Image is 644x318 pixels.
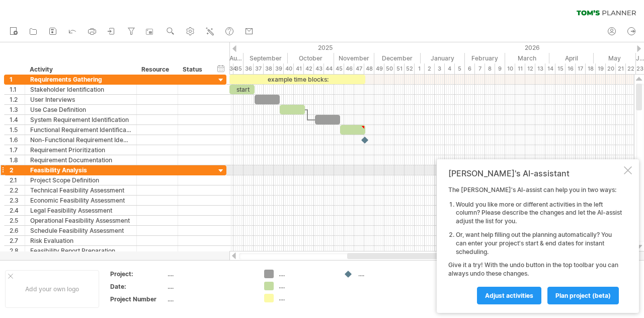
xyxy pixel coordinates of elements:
div: Legal Feasibility Assessment [30,206,131,215]
div: 1 [10,75,25,84]
div: 21 [616,63,626,74]
a: Adjust activities [477,287,541,304]
div: 35 [233,63,244,74]
div: Feasibility Analysis [30,165,131,175]
div: Date: [110,282,166,291]
div: start [229,85,255,94]
div: Requirement Prioritization [30,145,131,155]
div: .... [279,270,334,278]
div: 5 [455,63,465,74]
a: plan project (beta) [547,287,619,304]
div: 12 [525,63,535,74]
div: 2.7 [10,236,25,245]
div: Project: [110,270,166,278]
div: 8 [485,63,495,74]
div: 13 [535,63,545,74]
div: November 2025 [334,53,374,63]
div: 1.3 [10,105,25,114]
div: 37 [254,63,264,74]
div: 36 [244,63,254,74]
div: May 2026 [594,53,636,63]
div: 1.1 [10,85,25,94]
div: 1.7 [10,145,25,155]
div: 7 [475,63,485,74]
div: 20 [606,63,616,74]
div: 44 [324,63,334,74]
div: 15 [555,63,566,74]
span: plan project (beta) [555,292,611,299]
div: .... [279,282,334,290]
div: February 2026 [465,53,505,63]
div: 2.1 [10,175,25,185]
div: 14 [545,63,555,74]
div: 2.5 [10,216,25,225]
div: 1.6 [10,135,25,145]
div: 43 [314,63,324,74]
div: .... [168,282,252,291]
div: 1.8 [10,155,25,165]
div: 9 [495,63,505,74]
div: 47 [354,63,364,74]
div: 11 [515,63,525,74]
div: 42 [304,63,314,74]
div: 18 [586,63,596,74]
div: Stakeholder Identification [30,85,131,94]
div: Risk Evaluation [30,236,131,245]
div: 10 [505,63,515,74]
div: 16 [566,63,576,74]
div: 22 [626,63,636,74]
div: 2.3 [10,196,25,205]
div: [PERSON_NAME]'s AI-assistant [448,168,622,178]
li: Or, want help filling out the planning automatically? You can enter your project's start & end da... [456,231,622,256]
div: 3 [435,63,445,74]
div: Economic Feasibility Assessment [30,196,131,205]
div: Add your own logo [5,270,99,308]
div: 38 [264,63,274,74]
div: .... [168,270,252,278]
div: 41 [294,63,304,74]
div: September 2025 [244,53,288,63]
span: Adjust activities [485,292,533,299]
div: 4 [445,63,455,74]
div: 1.2 [10,95,25,104]
div: Use Case Definition [30,105,131,114]
div: .... [168,295,252,303]
div: Project Scope Definition [30,175,131,185]
div: 17 [576,63,586,74]
li: Would you like more or different activities in the left column? Please describe the changes and l... [456,201,622,226]
div: Requirements Gathering [30,75,131,84]
div: User Interviews [30,95,131,104]
div: 52 [405,63,415,74]
div: 51 [394,63,405,74]
div: 2.8 [10,246,25,256]
div: Resource [141,65,172,75]
div: October 2025 [288,53,334,63]
div: Activity [30,65,131,75]
div: 48 [364,63,374,74]
div: April 2026 [549,53,594,63]
div: 6 [465,63,475,74]
div: Functional Requirement Identification [30,125,131,135]
div: December 2025 [374,53,421,63]
div: 2 [425,63,435,74]
div: Project Number [110,295,166,303]
div: 2 [10,165,25,175]
div: 49 [374,63,384,74]
div: 1 [415,63,425,74]
div: 40 [284,63,294,74]
div: 2.4 [10,206,25,215]
div: 50 [384,63,394,74]
div: Status [183,65,205,75]
div: 19 [596,63,606,74]
div: System Requirement Identification [30,115,131,124]
div: .... [358,270,413,278]
div: 45 [334,63,344,74]
div: January 2026 [421,53,465,63]
div: Requirement Documentation [30,155,131,165]
div: example time blocks: [229,75,365,84]
div: 39 [274,63,284,74]
div: 1.4 [10,115,25,124]
div: Technical Feasibility Assessment [30,185,131,195]
div: 2.6 [10,226,25,235]
div: Schedule Feasibility Assessment [30,226,131,235]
